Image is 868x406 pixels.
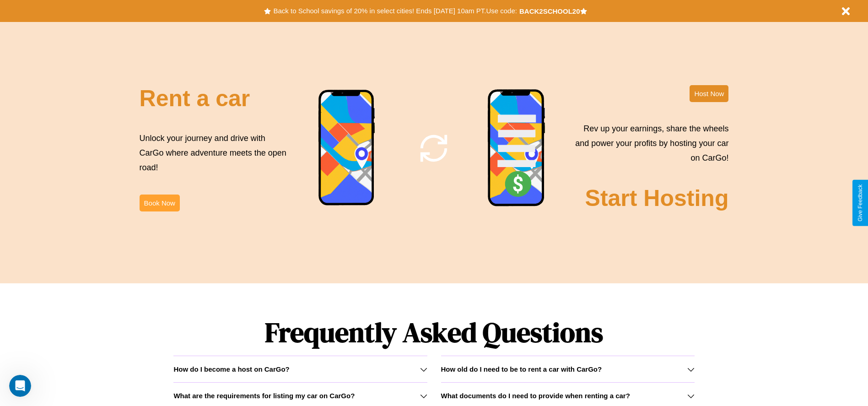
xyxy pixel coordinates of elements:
[173,365,289,373] h3: How do I become a host on CarGo?
[690,85,728,102] button: Host Now
[140,85,250,112] h2: Rent a car
[857,184,863,222] div: Give Feedback
[173,309,694,356] h1: Frequently Asked Questions
[570,121,728,166] p: Rev up your earnings, share the wheels and power your profits by hosting your car on CarGo!
[585,185,729,211] h2: Start Hosting
[441,392,630,400] h3: What documents do I need to provide when renting a car?
[519,7,580,15] b: BACK2SCHOOL20
[9,375,31,397] iframe: Intercom live chat
[173,392,355,400] h3: What are the requirements for listing my car on CarGo?
[140,195,180,211] button: Book Now
[271,5,519,17] button: Back to School savings of 20% in select cities! Ends [DATE] 10am PT.Use code:
[487,89,546,208] img: phone
[441,365,602,373] h3: How old do I need to be to rent a car with CarGo?
[318,89,376,207] img: phone
[140,131,290,175] p: Unlock your journey and drive with CarGo where adventure meets the open road!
